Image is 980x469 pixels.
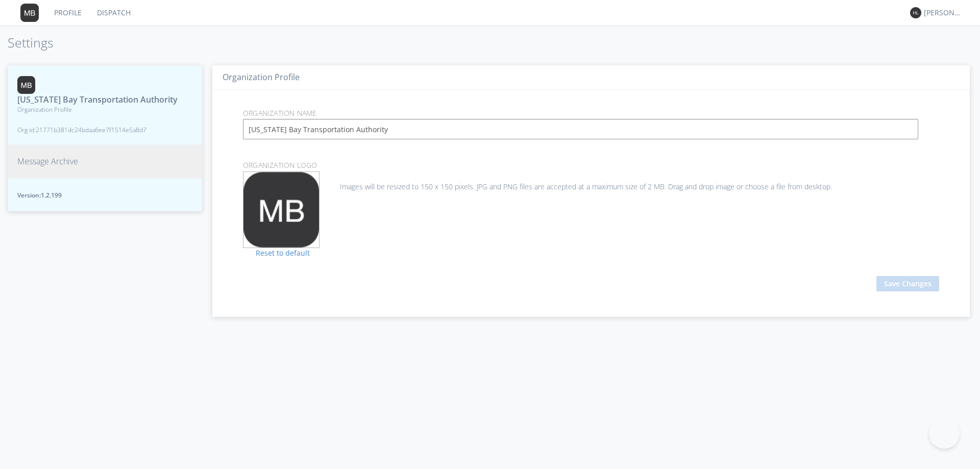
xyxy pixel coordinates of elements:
[17,156,78,167] span: Message Archive
[8,65,202,145] button: [US_STATE] Bay Transportation AuthorityOrganization ProfileOrg id:21771b381dc24bdaa6ee7f1514e5a8d7
[8,145,202,178] button: Message Archive
[235,108,947,119] p: Organization Name
[243,172,319,248] img: 373638.png
[17,94,178,106] span: [US_STATE] Bay Transportation Authority
[243,119,918,139] input: Enter Organization Name
[20,4,39,22] img: 373638.png
[243,171,939,192] div: Images will be resized to 150 x 150 pixels. JPG and PNG files are accepted at a maximum size of 2...
[924,8,962,18] div: [PERSON_NAME]
[910,7,921,18] img: 373638.png
[223,73,960,82] h3: Organization Profile
[235,160,947,171] p: Organization Logo
[17,105,178,114] span: Organization Profile
[876,276,939,291] button: Save Changes
[17,76,35,94] img: 373638.png
[243,248,310,258] a: Reset to default
[17,126,178,134] span: Org id: 21771b381dc24bdaa6ee7f1514e5a8d7
[8,178,202,211] button: Version:1.2.199
[17,191,192,200] span: Version: 1.2.199
[929,418,960,449] iframe: Toggle Customer Support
